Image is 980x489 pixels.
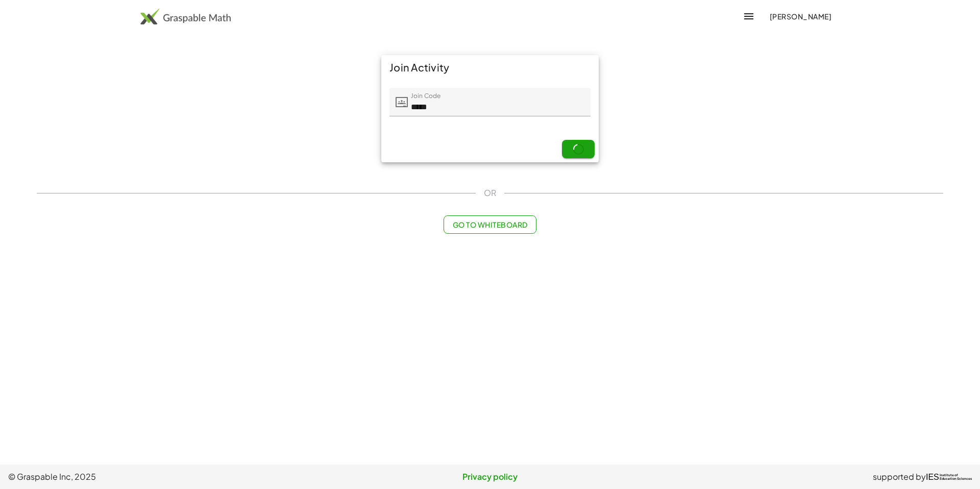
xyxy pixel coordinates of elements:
span: Institute of Education Sciences [940,474,972,481]
span: © Graspable Inc, 2025 [8,471,329,483]
span: supported by [873,471,926,483]
span: Go to Whiteboard [452,220,527,229]
button: [PERSON_NAME] [761,7,840,26]
span: IES [926,472,939,482]
div: Join Activity [381,55,599,80]
a: Privacy policy [329,471,650,483]
a: IESInstitute ofEducation Sciences [926,471,972,483]
button: Go to Whiteboard [444,215,536,234]
span: [PERSON_NAME] [769,12,831,21]
span: OR [484,187,496,199]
